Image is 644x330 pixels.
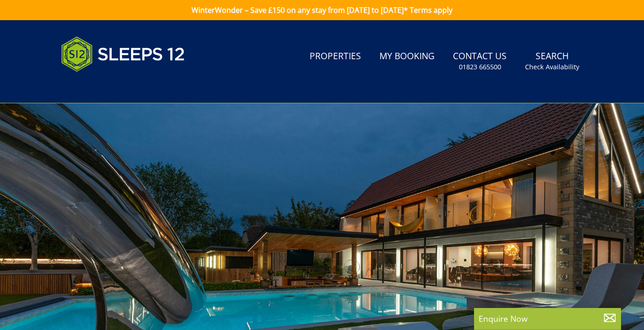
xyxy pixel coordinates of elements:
a: SearchCheck Availability [521,46,583,76]
iframe: Customer reviews powered by Trustpilot [56,83,153,90]
a: Contact Us01823 665500 [449,46,510,76]
small: 01823 665500 [459,62,501,72]
small: Check Availability [525,62,579,72]
a: My Booking [376,46,438,67]
img: Sleeps 12 [61,31,185,77]
p: Enquire Now [479,313,616,324]
a: Properties [306,46,365,67]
